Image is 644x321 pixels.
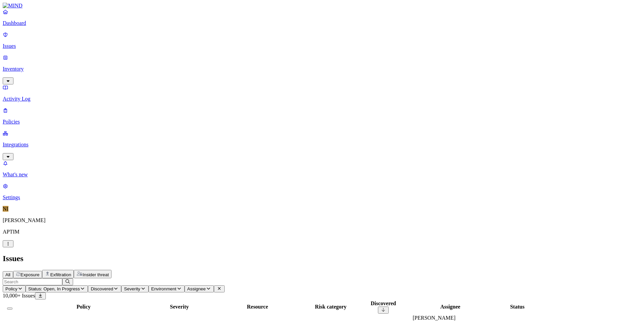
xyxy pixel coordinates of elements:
p: Activity Log [3,96,641,102]
p: Dashboard [3,20,641,26]
span: NI [3,206,8,212]
span: Insider threat [83,272,109,277]
button: Select all [7,308,12,310]
a: Policies [3,107,641,125]
a: Activity Log [3,84,641,102]
span: Environment [151,286,176,291]
div: Assignee [413,304,488,310]
h2: Issues [3,254,641,263]
span: Exfiltration [50,272,71,277]
p: Issues [3,43,641,49]
a: Integrations [3,130,641,159]
div: Discovered [355,300,411,307]
a: MIND [3,3,641,9]
p: Integrations [3,142,641,148]
p: Policies [3,119,641,125]
a: What's new [3,160,641,178]
span: Discovered [91,286,113,291]
div: Severity [151,304,207,310]
p: What's new [3,172,641,178]
span: All [5,272,10,277]
p: Inventory [3,66,641,72]
img: MIND [3,3,23,9]
span: Severity [124,286,140,291]
span: Status: Open, In Progress [28,286,80,291]
p: APTIM [3,229,641,235]
span: Assignee [187,286,206,291]
a: Inventory [3,55,641,83]
div: Resource [209,304,306,310]
a: Dashboard [3,9,641,26]
div: Policy [17,304,150,310]
a: Issues [3,32,641,49]
span: 10,000+ Issues [3,293,35,298]
span: Exposure [21,272,39,277]
input: Search [3,278,62,285]
p: Settings [3,194,641,201]
span: Policy [5,286,18,291]
a: Settings [3,183,641,201]
div: Status [489,304,545,310]
p: [PERSON_NAME] [3,217,641,223]
div: Risk category [308,304,354,310]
